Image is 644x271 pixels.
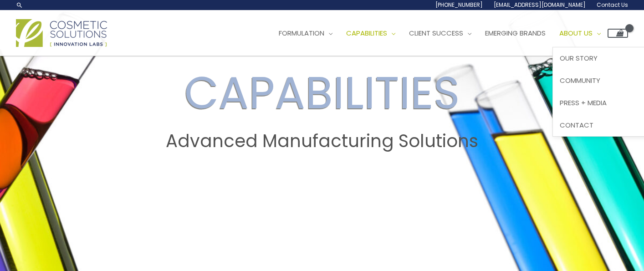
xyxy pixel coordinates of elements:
[560,76,600,85] span: Community
[485,28,546,38] span: Emerging Brands
[16,19,107,47] img: Cosmetic Solutions Logo
[552,20,608,47] a: About Us
[560,120,593,130] span: Contact
[265,20,628,47] nav: Site Navigation
[346,28,387,38] span: Capabilities
[9,66,635,120] h2: CAPABILITIES
[402,20,478,47] a: Client Success
[597,1,628,9] span: Contact Us
[560,98,607,107] span: Press + Media
[16,1,23,9] a: Search icon link
[279,28,324,38] span: Formulation
[494,1,586,9] span: [EMAIL_ADDRESS][DOMAIN_NAME]
[339,20,402,47] a: Capabilities
[9,131,635,152] h2: Advanced Manufacturing Solutions
[559,28,593,38] span: About Us
[272,20,339,47] a: Formulation
[560,53,598,63] span: Our Story
[409,28,463,38] span: Client Success
[608,29,628,38] a: View Shopping Cart, empty
[478,20,552,47] a: Emerging Brands
[435,1,483,9] span: [PHONE_NUMBER]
